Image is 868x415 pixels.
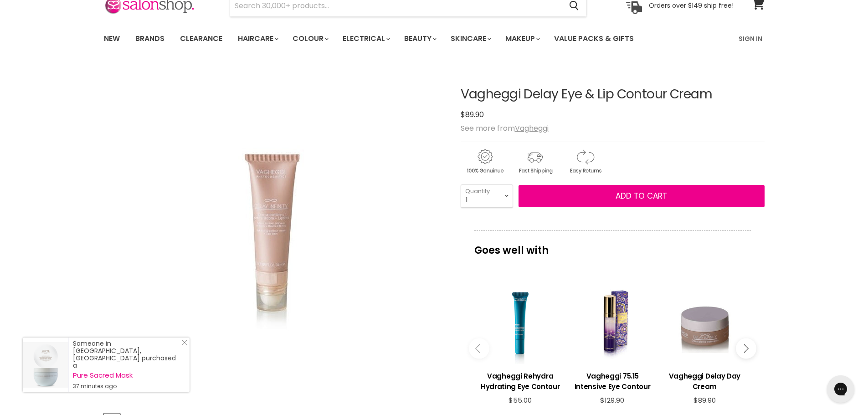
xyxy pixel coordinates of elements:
h1: Vagheggi Delay Eye & Lip Contour Cream [461,87,765,102]
div: Vagheggi Delay Eye & Lip Contour Cream image. Click or Scroll to Zoom. [104,65,444,405]
a: Vagheggi [515,123,549,133]
p: Orders over $149 ship free! [649,1,734,10]
img: returns.gif [561,148,609,175]
a: Clearance [173,29,229,48]
a: Close Notification [178,340,187,349]
span: $129.90 [600,395,624,405]
span: $55.00 [508,395,532,405]
a: View product:Vagheggi Rehydra Hydrating Eye Contour [479,364,562,396]
a: Sign In [733,29,768,48]
a: Pure Sacred Mask [73,372,180,379]
span: $89.90 [693,395,716,405]
a: Beauty [397,29,442,48]
svg: Close Icon [182,340,187,345]
a: New [97,29,127,48]
img: shipping.gif [511,148,559,175]
a: Electrical [336,29,395,48]
p: Goes well with [474,231,751,261]
a: Haircare [231,29,284,48]
div: Someone in [GEOGRAPHIC_DATA], [GEOGRAPHIC_DATA] purchased a [73,340,180,390]
span: Add to cart [616,190,667,201]
iframe: Gorgias live chat messenger [822,372,859,406]
img: Vagheggi Delay Eye & Lip Contour Cream [187,105,360,364]
a: Makeup [498,29,545,48]
a: Brands [128,29,171,48]
img: genuine.gif [461,148,509,175]
small: 37 minutes ago [73,383,180,390]
span: $89.90 [461,109,484,120]
a: Visit product page [23,338,68,392]
a: Value Packs & Gifts [547,29,641,48]
a: View product:Vagheggi Delay Day Cream [663,364,746,396]
h3: Vagheggi Delay Day Cream [663,371,746,392]
span: See more from [461,123,549,133]
nav: Main [92,26,776,52]
h3: Vagheggi 75.15 Intensive Eye Contour [571,371,654,392]
a: View product:Vagheggi 75.15 Intensive Eye Contour [571,364,654,396]
ul: Main menu [97,26,687,52]
a: Skincare [444,29,497,48]
button: Add to cart [519,185,765,208]
h3: Vagheggi Rehydra Hydrating Eye Contour [479,371,562,392]
select: Quantity [461,184,513,207]
a: Colour [286,29,334,48]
